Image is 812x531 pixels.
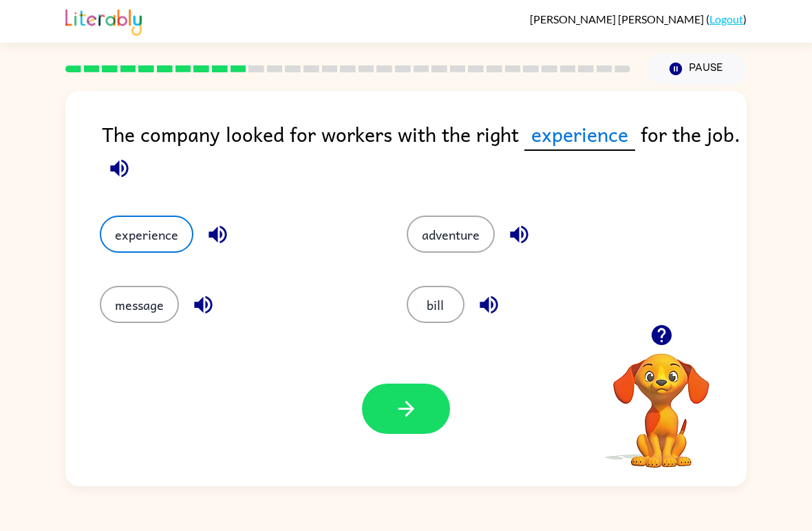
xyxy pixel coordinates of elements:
button: bill [407,286,464,323]
button: Pause [647,53,747,85]
a: Logout [709,12,743,25]
div: The company looked for workers with the right for the job. [102,118,747,188]
span: [PERSON_NAME] [PERSON_NAME] [530,12,706,25]
button: adventure [407,216,495,253]
button: message [100,286,179,323]
div: ( ) [530,12,747,25]
button: experience [100,216,193,253]
video: Your browser must support playing .mp4 files to use Literably. Please try using another browser. [592,332,730,470]
span: experience [524,118,635,151]
img: Literably [65,6,142,36]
